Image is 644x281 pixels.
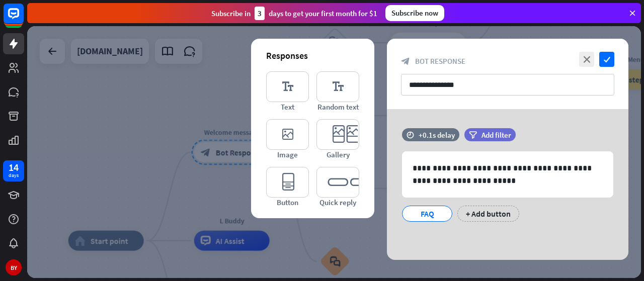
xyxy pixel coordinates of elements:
[9,172,19,179] div: days
[3,160,24,181] a: 14 days
[457,206,519,222] div: + Add button
[385,5,444,21] div: Subscribe now
[255,7,265,20] div: 3
[599,52,614,67] i: check
[469,131,477,139] i: filter
[211,7,377,20] div: Subscribe in days to get your first month for $1
[9,163,19,172] div: 14
[401,57,410,66] i: block_bot_response
[419,130,455,140] div: +0.1s delay
[481,130,511,140] span: Add filter
[407,131,414,138] i: time
[415,56,465,66] span: Bot Response
[6,259,22,275] div: BY
[8,4,38,34] button: Open LiveChat chat widget
[411,206,444,221] div: FAQ
[579,52,594,67] i: close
